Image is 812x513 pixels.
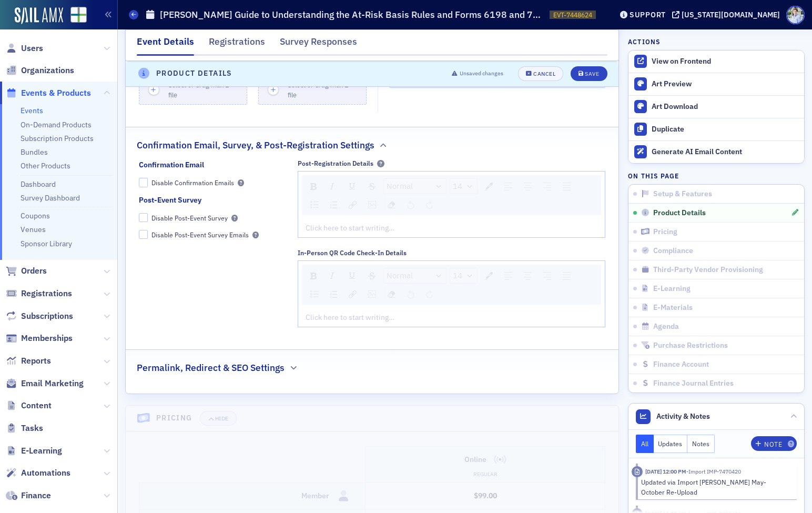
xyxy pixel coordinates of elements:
[628,171,805,180] h4: On this page
[21,120,92,129] a: On-Demand Products
[382,178,448,194] div: rdw-block-control
[540,179,555,194] div: Right
[139,230,148,239] input: Disable Post-Event Survey Emails
[520,179,535,194] div: Center
[307,179,320,194] div: Bold
[585,71,599,77] div: Save
[653,341,728,350] span: Purchase Restrictions
[653,322,679,331] span: Agenda
[139,213,148,223] input: Disable Post-Event Survey
[460,69,503,78] span: Unsaved changes
[307,269,320,283] div: Bold
[6,400,52,411] a: Content
[21,310,73,322] span: Subscriptions
[21,134,94,143] a: Subscription Products
[304,178,382,194] div: rdw-inline-control
[343,287,362,301] div: rdw-link-control
[382,268,448,284] div: rdw-block-control
[362,287,382,301] div: rdw-image-control
[21,355,51,367] span: Reports
[6,333,73,344] a: Memberships
[327,287,341,301] div: Ordered
[21,423,43,434] span: Tasks
[6,378,84,389] a: Email Marketing
[764,441,782,447] div: Note
[301,490,329,501] h4: Member
[6,445,62,457] a: E-Learning
[448,178,479,194] div: rdw-font-size-control
[652,147,799,157] div: Generate AI Email Content
[258,75,367,105] button: Select or drag max 1 file
[403,197,418,212] div: Undo
[656,411,710,422] span: Activity & Notes
[21,333,73,344] span: Memberships
[6,265,47,277] a: Orders
[533,71,555,77] div: Cancel
[450,268,478,284] div: rdw-dropdown
[403,287,418,301] div: Undo
[384,268,446,283] a: Block Type
[306,223,597,234] div: rdw-editor
[401,287,439,301] div: rdw-history-control
[298,260,605,327] div: rdw-wrapper
[137,138,374,152] h2: Confirmation Email, Survey, & Post-Registration Settings
[384,179,446,194] a: Block Type
[6,288,72,299] a: Registrations
[6,87,91,99] a: Events & Products
[628,95,804,118] a: Art Download
[137,361,285,375] h2: Permalink, Redirect & SEO Settings
[6,65,74,76] a: Organizations
[686,468,741,475] span: Import IMP-7470420
[139,195,201,206] div: Post-Event Survey
[344,268,360,283] div: Underline
[653,284,691,294] span: E-Learning
[751,436,797,451] button: Note
[21,265,47,277] span: Orders
[636,435,654,453] button: All
[383,268,446,284] div: rdw-dropdown
[21,378,84,389] span: Email Marketing
[366,469,605,483] th: Regular
[453,180,462,193] span: 14
[364,179,380,194] div: Strikethrough
[327,198,341,212] div: Ordered
[518,66,563,81] button: Cancel
[21,400,52,411] span: Content
[540,268,555,283] div: Right
[653,246,693,256] span: Compliance
[6,310,73,322] a: Subscriptions
[382,287,401,301] div: rdw-remove-control
[21,161,70,170] a: Other Products
[653,265,763,275] span: Third-Party Vendor Provisioning
[682,10,780,19] div: [US_STATE][DOMAIN_NAME]
[209,35,265,54] div: Registrations
[15,7,63,24] a: SailAMX
[324,268,340,283] div: Italic
[652,57,799,66] div: View on Frontend
[652,79,799,89] div: Art Preview
[6,355,51,367] a: Reports
[687,435,715,453] button: Notes
[474,491,497,500] span: $99.00
[653,303,693,313] span: E-Materials
[387,180,413,193] span: Normal
[364,197,380,212] div: Image
[382,197,401,212] div: rdw-remove-control
[156,413,192,424] h4: Pricing
[653,227,677,237] span: Pricing
[654,435,688,453] button: Updates
[6,423,43,434] a: Tasks
[304,287,343,301] div: rdw-list-control
[641,477,790,497] div: Updated via Import [PERSON_NAME] May-October Re-Upload
[139,159,204,170] div: Confirmation Email
[6,467,70,479] a: Automations
[345,287,360,301] div: Link
[168,81,229,99] span: Select or drag max 1 file
[21,211,50,220] a: Coupons
[422,287,437,301] div: Redo
[364,269,380,283] div: Strikethrough
[307,197,322,212] div: Unordered
[571,66,607,81] button: Save
[343,197,362,212] div: rdw-link-control
[553,11,592,19] span: EVT-7448624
